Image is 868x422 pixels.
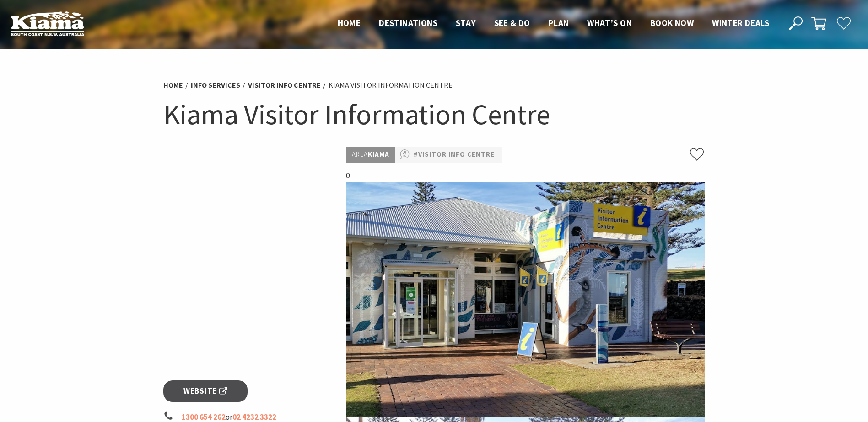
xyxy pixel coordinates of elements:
[549,17,569,28] span: Plan
[587,17,632,29] a: What’s On
[549,17,569,29] a: Plan
[456,17,476,28] span: Stay
[352,150,368,158] span: Area
[346,147,395,163] p: Kiama
[712,17,769,28] span: Winter Deals
[338,17,361,29] a: Home
[379,17,437,29] a: Destinations
[329,79,453,91] li: Kiama Visitor Information Centre
[191,80,240,90] a: Info Services
[329,16,778,31] nav: Main Menu
[650,17,694,29] a: Book now
[338,17,361,28] span: Home
[494,17,530,29] a: See & Do
[494,17,530,28] span: See & Do
[712,17,769,29] a: Winter Deals
[379,17,437,28] span: Destinations
[183,385,227,397] span: Website
[163,96,705,133] h1: Kiama Visitor Information Centre
[11,11,84,36] img: Kiama Logo
[163,80,183,90] a: Home
[346,182,705,417] img: Kiama Visitor Information Centre
[414,149,495,160] a: #Visitor Info Centre
[650,17,694,28] span: Book now
[456,17,476,29] a: Stay
[248,80,321,90] a: Visitor Info Centre
[163,380,248,402] a: Website
[587,17,632,28] span: What’s On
